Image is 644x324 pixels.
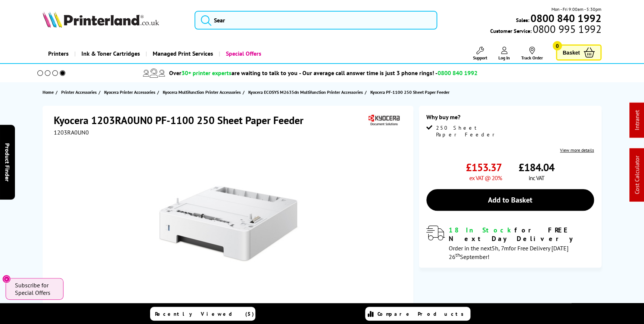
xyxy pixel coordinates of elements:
[449,226,594,243] div: for FREE Next Day Delivery
[163,88,241,96] span: Kyocera Multifunction Printer Accessories
[455,252,460,258] sup: th
[81,44,140,63] span: Ink & Toner Cartridges
[2,275,11,283] button: Close
[43,11,159,28] img: Printerland Logo
[529,15,601,22] a: 0800 840 1992
[15,281,56,296] span: Subscribe for Special Offers
[370,88,449,96] span: Kyocera PF-1100 250 Sheet Paper Feeder
[61,88,99,96] a: Printer Accessories
[299,69,477,77] span: - Our average call answer time is just 3 phone rings! -
[426,189,594,211] a: Add to Basket
[551,6,601,13] span: Mon - Fri 9:00am - 5:30pm
[498,55,510,61] span: Log In
[492,244,509,252] span: 5h, 7m
[498,47,510,61] a: Log In
[377,311,468,317] span: Compare Products
[633,110,641,130] a: Intranet
[61,88,97,96] span: Printer Accessories
[367,113,401,127] img: Kyocera
[219,44,267,63] a: Special Offers
[529,174,544,182] span: inc VAT
[469,174,502,182] span: ex VAT @ 20%
[54,113,311,127] h1: Kyocera 1203RA0UN0 PF-1100 250 Sheet Paper Feeder
[426,226,594,260] div: modal_delivery
[195,11,437,30] input: Sear
[104,88,155,96] span: Kyocera Printer Accessories
[516,16,529,24] span: Sales:
[633,156,641,194] a: Cost Calculator
[563,47,580,58] span: Basket
[248,88,364,96] a: Kyocera ECOSYS M2635dn Multifunction Printer Accessories
[43,11,185,29] a: Printerland Logo
[146,44,219,63] a: Managed Print Services
[43,88,56,96] a: Home
[74,44,146,63] a: Ink & Toner Cartridges
[54,129,89,136] span: 1203RA0UN0
[531,25,601,33] span: 0800 995 1992
[156,151,302,297] img: Kyocera 1203RA0UN0 PF-1100 250 Sheet Paper Feeder
[169,69,297,77] span: Over are waiting to talk to you
[449,226,514,234] span: 18 In Stock
[4,143,11,181] span: Product Finder
[370,88,451,96] a: Kyocera PF-1100 250 Sheet Paper Feeder
[531,11,601,25] b: 0800 840 1992
[365,307,470,321] a: Compare Products
[449,244,569,260] span: Order in the next for Free Delivery [DATE] 26 September!
[521,47,543,61] a: Track Order
[560,147,594,153] a: View more details
[43,44,74,63] a: Printers
[104,88,157,96] a: Kyocera Printer Accessories
[181,69,231,77] span: 30+ printer experts
[490,25,601,34] span: Customer Service:
[473,47,487,61] a: Support
[466,160,502,174] span: £153.37
[436,124,508,138] span: 250 Sheet Paper Feeder
[556,44,601,61] a: Basket 0
[43,88,54,96] span: Home
[473,55,487,61] span: Support
[437,69,477,77] span: 0800 840 1992
[155,311,254,317] span: Recently Viewed (5)
[163,88,243,96] a: Kyocera Multifunction Printer Accessories
[553,41,562,50] span: 0
[426,113,594,124] div: Why buy me?
[248,88,363,96] span: Kyocera ECOSYS M2635dn Multifunction Printer Accessories
[519,160,554,174] span: £184.04
[150,307,255,321] a: Recently Viewed (5)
